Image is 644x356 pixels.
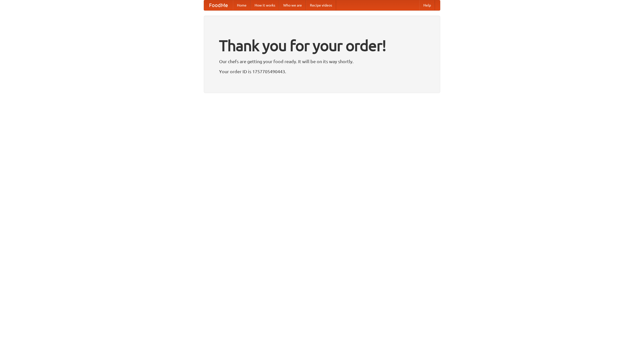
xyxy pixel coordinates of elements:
p: Our chefs are getting your food ready. It will be on its way shortly. [219,58,425,65]
a: Help [419,0,435,10]
a: FoodMe [204,0,233,10]
a: Home [233,0,251,10]
p: Your order ID is 1757705490443. [219,68,425,75]
a: How it works [251,0,279,10]
h1: Thank you for your order! [219,33,425,58]
a: Recipe videos [306,0,336,10]
a: Who we are [279,0,306,10]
